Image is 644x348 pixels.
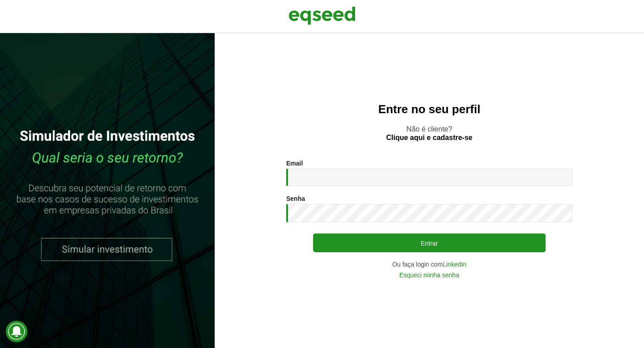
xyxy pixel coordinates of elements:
[233,125,626,142] p: Não é cliente?
[286,195,305,202] label: Senha
[288,4,356,27] img: EqSeed Logo
[386,134,473,141] a: Clique aqui e cadastre-se
[286,160,303,166] label: Email
[286,261,572,267] div: Ou faça login com
[233,103,626,116] h2: Entre no seu perfil
[443,261,466,267] a: LinkedIn
[399,272,459,278] a: Esqueci minha senha
[313,233,546,252] button: Entrar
